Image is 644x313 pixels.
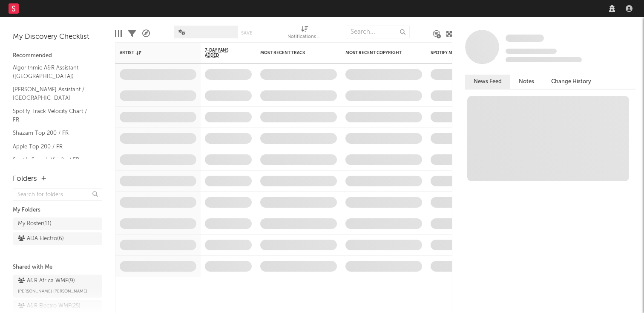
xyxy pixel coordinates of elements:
span: Some Artist [506,35,544,42]
a: My Roster(11) [13,217,102,230]
div: My Discovery Checklist [13,32,102,42]
button: Change History [543,75,600,89]
span: 0 fans last week [506,57,582,62]
div: A&R Electro WMF ( 25 ) [18,301,80,311]
div: Most Recent Copyright [345,50,409,55]
div: A&R Africa WMF ( 9 ) [18,276,75,286]
a: ADA Electro(6) [13,232,102,245]
a: Shazam Top 200 / FR [13,128,94,138]
div: A&R Pipeline [142,21,150,46]
a: A&R Africa WMF(9)[PERSON_NAME] [PERSON_NAME] [13,275,102,298]
a: Algorithmic A&R Assistant ([GEOGRAPHIC_DATA]) [13,63,94,81]
div: Recommended [13,51,102,61]
div: My Folders [13,205,102,215]
div: Folders [13,174,37,184]
a: [PERSON_NAME] Assistant / [GEOGRAPHIC_DATA] [13,85,94,102]
div: Edit Columns [115,21,122,46]
button: News Feed [465,75,510,89]
button: Save [241,31,252,35]
div: My Roster ( 11 ) [18,219,52,229]
input: Search... [346,26,410,38]
div: Filters [128,21,136,46]
div: Notifications (Artist) [287,21,322,46]
a: Spotify Track Velocity Chart / FR [13,107,94,124]
a: Spotify Search Virality / FR [13,155,94,165]
div: Notifications (Artist) [287,32,322,42]
button: Notes [510,75,543,89]
a: Apple Top 200 / FR [13,142,94,151]
div: Spotify Monthly Listeners [431,50,494,55]
div: Most Recent Track [260,50,324,55]
span: [PERSON_NAME] [PERSON_NAME] [18,286,87,296]
div: Artist [120,50,184,55]
div: ADA Electro ( 6 ) [18,234,64,244]
div: Shared with Me [13,262,102,272]
a: Some Artist [506,34,544,43]
span: Tracking Since: [DATE] [506,49,557,54]
span: 7-Day Fans Added [205,48,239,58]
input: Search for folders... [13,188,102,201]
